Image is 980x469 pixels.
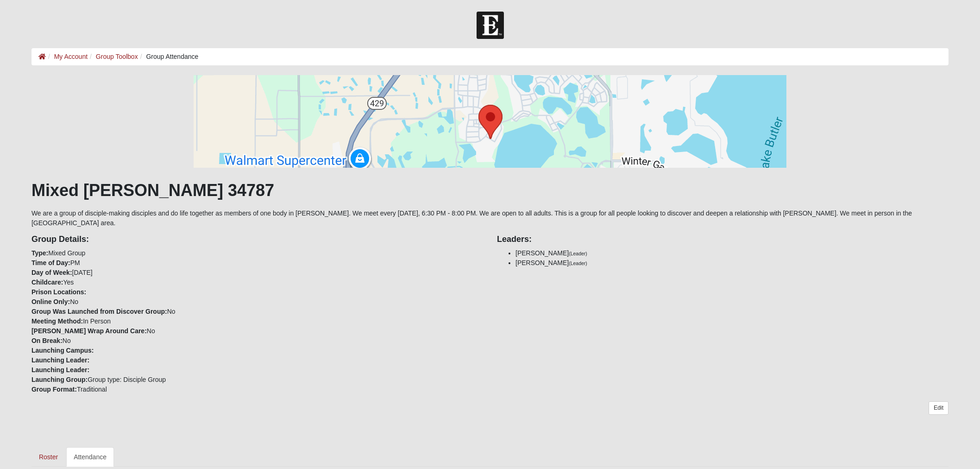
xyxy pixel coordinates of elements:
[75,458,137,466] span: ViewState Size: 48 KB
[477,12,504,39] img: Church of Eleven22 Logo
[957,453,974,466] a: Page Properties (Alt+P)
[31,447,65,467] a: Roster
[31,327,147,335] strong: [PERSON_NAME] Wrap Around Care:
[31,366,89,374] strong: Launching Leader:
[31,386,77,393] strong: Group Format:
[569,260,587,266] small: (Leader)
[54,53,88,60] a: My Account
[31,75,949,467] div: We are a group of disciple-making disciples and do life together as members of one body in [PERSO...
[31,269,72,276] strong: Day of Week:
[515,248,949,258] li: [PERSON_NAME]
[31,249,48,257] strong: Type:
[96,53,138,60] a: Group Toolbox
[31,376,88,383] strong: Launching Group:
[31,356,89,364] strong: Launching Leader:
[138,52,199,62] li: Group Attendance
[25,228,490,394] div: Mixed Group PM [DATE] Yes No No In Person No No Group type: Disciple Group Traditional
[31,234,483,245] h4: Group Details:
[515,258,949,268] li: [PERSON_NAME]
[144,458,198,466] span: HTML Size: 176 KB
[31,298,70,305] strong: Online Only:
[31,347,94,354] strong: Launching Campus:
[497,234,949,245] h4: Leaders:
[205,456,210,466] a: Web cache enabled
[31,288,86,296] strong: Prison Locations:
[31,180,949,200] h1: Mixed [PERSON_NAME] 34787
[31,317,83,325] strong: Meeting Method:
[569,251,587,256] small: (Leader)
[9,459,66,465] a: Page Load Time: 1.18s
[31,337,63,344] strong: On Break:
[929,401,949,415] a: Edit
[31,308,167,315] strong: Group Was Launched from Discover Group:
[31,259,70,266] strong: Time of Day:
[31,279,63,286] strong: Childcare:
[66,447,114,467] a: Attendance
